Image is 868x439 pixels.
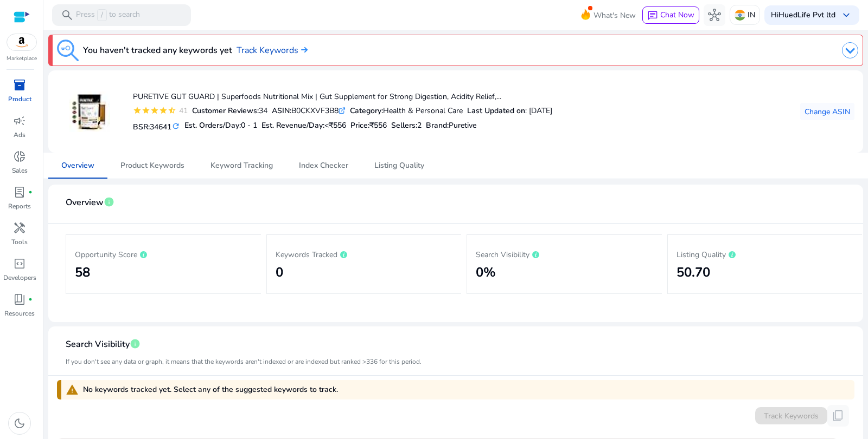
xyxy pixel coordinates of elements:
[171,121,180,132] mat-icon: refresh
[57,40,79,61] img: keyword-tracking.svg
[800,103,854,120] button: Change ASIN
[14,130,25,140] p: Ads
[13,293,26,306] span: book_4
[97,9,107,21] span: /
[150,106,159,115] mat-icon: star
[778,10,835,20] b: HuedLife Pvt ltd
[241,120,257,130] span: 0 - 1
[168,106,176,115] mat-icon: star_half
[467,105,552,116] div: : [DATE]
[350,106,383,116] b: Category:
[76,9,140,21] p: Press to search
[276,247,453,260] p: Keywords Tracked
[735,10,745,21] img: in.svg
[261,121,346,130] h5: Est. Revenue/Day:
[272,105,346,116] div: B0CKXVF3B8
[184,121,257,130] h5: Est. Orders/Day:
[476,247,653,260] p: Search Visibility
[66,335,130,354] span: Search Visibility
[210,162,273,169] span: Keyword Tracking
[299,162,348,169] span: Index Checker
[7,34,36,50] img: amazon.svg
[11,237,28,247] p: Tools
[771,11,835,19] p: Hi
[142,106,150,115] mat-icon: star
[75,247,252,260] p: Opportunity Score
[13,417,26,430] span: dark_mode
[374,162,424,169] span: Listing Quality
[237,44,308,57] a: Track Keywords
[660,10,694,20] span: Chat Now
[66,193,104,212] span: Overview
[192,106,259,116] b: Customer Reviews:
[298,47,308,53] img: arrow-right.svg
[350,121,387,130] h5: Price:
[4,309,35,318] p: Resources
[133,120,180,132] h5: BSR:
[159,106,168,115] mat-icon: star
[3,273,36,283] p: Developers
[391,121,422,130] h5: Sellers:
[61,162,94,169] span: Overview
[676,247,854,260] p: Listing Quality
[66,383,79,396] span: warning
[192,105,267,116] div: 34
[104,196,114,207] span: info
[704,4,725,26] button: hub
[13,257,26,270] span: code_blocks
[66,357,422,367] mat-card-subtitle: If you don't see any data or graph, it means that the keywords aren't indexed or are indexed but ...
[130,338,141,349] span: info
[369,120,387,130] span: ₹556
[426,121,476,130] h5: :
[748,5,755,24] p: IN
[176,105,188,116] div: 41
[276,265,453,280] h2: 0
[133,106,142,115] mat-icon: star
[708,9,721,22] span: hub
[426,120,447,130] span: Brand
[13,78,26,91] span: inventory_2
[467,106,525,116] b: Last Updated on
[350,105,463,116] div: Health & Personal Care
[840,9,853,22] span: keyboard_arrow_down
[8,201,31,211] p: Reports
[805,106,850,117] span: Change ASIN
[28,190,33,194] span: fiber_manual_record
[676,265,854,280] h2: 50.70
[642,6,699,24] button: chatChat Now
[69,91,110,132] img: 41hjPOV-w3L._SS40_.jpg
[272,106,291,116] b: ASIN:
[476,265,653,280] h2: 0%
[449,120,476,130] span: Puretive
[13,186,26,199] span: lab_profile
[150,122,171,132] span: 34641
[75,265,252,280] h2: 58
[593,6,636,25] span: What's New
[13,150,26,163] span: donut_small
[7,55,37,63] p: Marketplace
[417,120,422,130] span: 2
[61,9,74,22] span: search
[324,120,346,130] span: <₹556
[83,44,232,57] h3: You haven't tracked any keywords yet
[120,162,184,169] span: Product Keywords
[12,166,28,175] p: Sales
[133,93,552,102] h4: PURETIVE GUT GUARD | Superfoods Nutritional Mix | Gut Supplement for Strong Digestion, Acidity Re...
[13,114,26,127] span: campaign
[842,42,858,58] img: dropdown-arrow.svg
[83,384,338,395] span: No keywords tracked yet. Select any of the suggested keywords to track.
[647,10,658,21] span: chat
[13,221,26,234] span: handyman
[8,94,31,104] p: Product
[28,297,33,302] span: fiber_manual_record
